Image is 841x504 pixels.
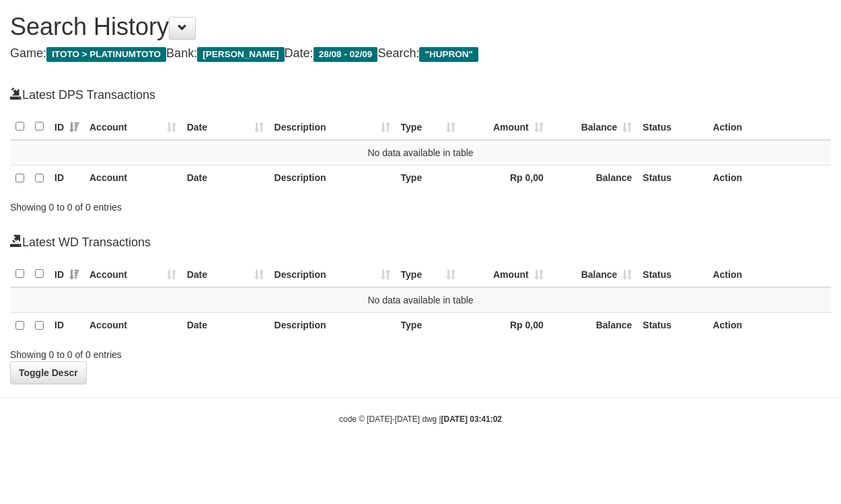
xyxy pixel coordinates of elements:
th: Date [182,312,269,338]
h4: Game: Bank: Date: Search: [10,47,831,61]
span: ITOTO > PLATINUMTOTO [46,47,166,62]
th: Amount: activate to sort column ascending [461,261,549,287]
th: ID: activate to sort column ascending [49,114,84,140]
th: Balance: activate to sort column ascending [549,261,638,287]
small: code © [DATE]-[DATE] dwg | [339,415,502,424]
th: Type: activate to sort column ascending [396,261,462,287]
th: Account: activate to sort column ascending [84,114,182,140]
th: Account [84,312,182,338]
th: Action [707,166,831,192]
div: Showing 0 to 0 of 0 entries [10,195,340,214]
th: Status [637,166,707,192]
span: [PERSON_NAME] [197,47,284,62]
th: Amount: activate to sort column ascending [461,114,549,140]
th: ID [49,166,84,192]
th: Account: activate to sort column ascending [84,261,182,287]
th: ID [49,312,84,338]
td: No data available in table [10,140,831,166]
th: Description: activate to sort column ascending [269,114,396,140]
th: Action [707,312,831,338]
th: Status [637,261,707,287]
th: Balance: activate to sort column ascending [549,114,638,140]
th: Action [707,261,831,287]
th: Type: activate to sort column ascending [396,114,462,140]
td: No data available in table [10,287,831,313]
th: Rp 0,00 [461,312,549,338]
th: Date: activate to sort column ascending [182,114,269,140]
th: Description: activate to sort column ascending [269,261,396,287]
h1: Search History [10,13,831,40]
th: Account [84,166,182,192]
th: Type [396,166,462,192]
th: Type [396,312,462,338]
th: Status [637,114,707,140]
th: Balance [549,166,638,192]
strong: [DATE] 03:41:02 [441,415,502,424]
div: Showing 0 to 0 of 0 entries [10,343,340,361]
th: Description [269,312,396,338]
th: ID: activate to sort column ascending [49,261,84,287]
th: Date [182,166,269,192]
th: Description [269,166,396,192]
th: Status [637,312,707,338]
h4: Latest WD Transactions [10,234,831,250]
th: Balance [549,312,638,338]
span: 28/08 - 02/09 [314,47,378,62]
span: "HUPRON" [419,47,478,62]
h4: Latest DPS Transactions [10,87,831,102]
th: Rp 0,00 [461,166,549,192]
a: Toggle Descr [10,361,87,384]
th: Action [707,114,831,140]
th: Date: activate to sort column ascending [182,261,269,287]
